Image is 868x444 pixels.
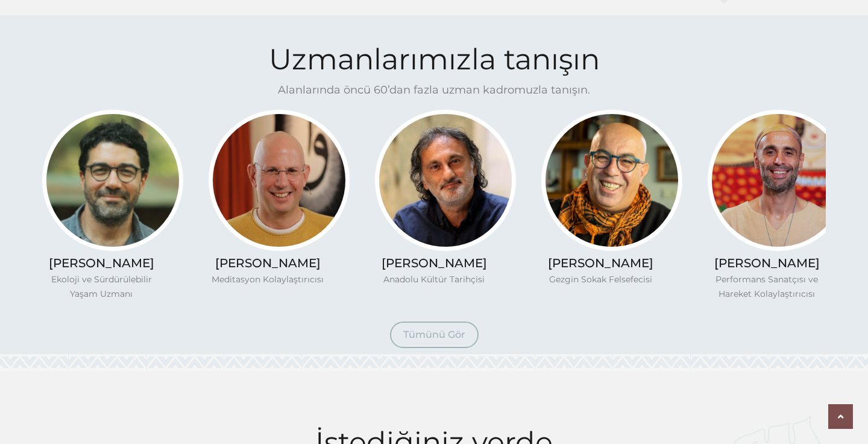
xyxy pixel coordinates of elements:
[51,274,152,299] span: Ekoloji ve Sürdürülebilir Yaşam Uzmanı
[548,256,653,270] a: [PERSON_NAME]
[403,329,465,340] span: Tümünü Gör
[549,274,652,285] span: Gezgin Sokak Felsefecisi
[42,42,826,76] p: Uzmanlarımızla tanışın
[375,110,516,251] img: Ali_Canip_Olgunlu_003_copy-300x300.jpg
[212,274,324,285] span: Meditasyon Kolaylaştırıcısı
[541,110,682,251] img: alinakiprofil--300x300.jpg
[714,256,820,270] a: [PERSON_NAME]
[209,110,350,251] img: meditasyon-ahmet-1-300x300.jpg
[49,256,154,270] a: [PERSON_NAME]
[278,83,590,97] span: Alanlarında öncü 60’dan fazla uzman kadromuzla tanışın.
[383,274,485,285] span: Anadolu Kültür Tarihçisi
[382,256,487,270] a: [PERSON_NAME]
[708,110,849,251] img: alperakprofil-300x300.jpg
[715,274,818,299] span: Performans Sanatçısı ve Hareket Kolaylaştırıcısı
[390,322,479,348] a: Tümünü Gör
[215,256,321,270] a: [PERSON_NAME]
[42,110,183,251] img: ahmetacarprofil--300x300.jpg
